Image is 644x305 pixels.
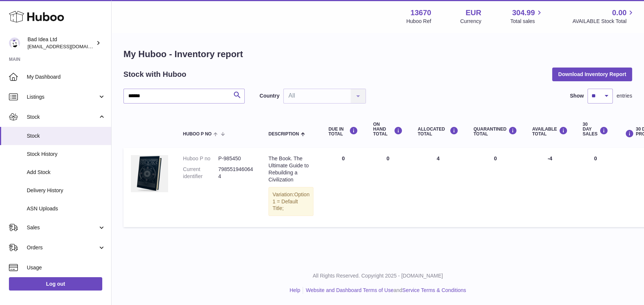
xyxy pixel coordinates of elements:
dt: Current identifier [183,166,218,180]
span: Option 1 = Default Title; [273,191,309,211]
div: ON HAND Total [373,122,403,137]
div: Currency [460,18,482,25]
div: The Book. The Ultimate Guide to Rebuilding a Civilization [268,155,313,183]
p: All Rights Reserved. Copyright 2025 - [DOMAIN_NAME] [117,272,638,279]
td: 0 [366,148,410,227]
label: Show [570,92,584,99]
img: logistics@hungryminds.art [9,37,20,49]
a: Service Terms & Conditions [402,287,466,293]
div: AVAILABLE Total [532,127,568,137]
span: ASN Uploads [27,205,106,212]
td: 4 [410,148,466,227]
span: 0 [494,155,497,161]
span: 0.00 [612,8,627,18]
li: and [303,287,466,294]
span: Description [268,132,299,137]
span: Add Stock [27,169,106,176]
span: Sales [27,224,98,231]
dt: Huboo P no [183,155,218,162]
h2: Stock with Huboo [123,69,186,79]
div: Variation: [268,187,313,216]
span: [EMAIL_ADDRESS][DOMAIN_NAME] [28,43,109,49]
div: QUARANTINED Total [473,127,517,137]
label: Country [260,92,280,99]
td: 0 [575,148,616,227]
strong: 13670 [410,8,431,18]
span: Stock [27,132,106,140]
a: Help [290,287,300,293]
span: AVAILABLE Stock Total [572,18,635,25]
td: -4 [525,148,575,227]
button: Download Inventory Report [552,68,632,81]
span: Usage [27,264,106,271]
span: Delivery History [27,187,106,194]
td: 0 [321,148,366,227]
span: Listings [27,94,98,101]
span: Orders [27,244,98,251]
span: Huboo P no [183,132,212,137]
span: My Dashboard [27,73,106,81]
span: 304.99 [512,8,535,18]
strong: EUR [466,8,481,18]
h1: My Huboo - Inventory report [123,48,632,60]
dd: P-985450 [218,155,254,162]
a: 0.00 AVAILABLE Stock Total [572,8,635,25]
dd: 7985519460644 [218,166,254,180]
span: Total sales [510,18,543,25]
a: Log out [9,277,102,291]
a: 304.99 Total sales [510,8,543,25]
div: Bad Idea Ltd [28,36,94,50]
div: ALLOCATED Total [418,127,458,137]
div: DUE IN TOTAL [328,127,358,137]
span: Stock [27,114,98,121]
a: Website and Dashboard Terms of Use [306,287,393,293]
img: product image [131,155,168,192]
div: Huboo Ref [406,18,431,25]
div: 30 DAY SALES [583,122,608,137]
span: Stock History [27,151,106,158]
span: entries [616,92,632,99]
